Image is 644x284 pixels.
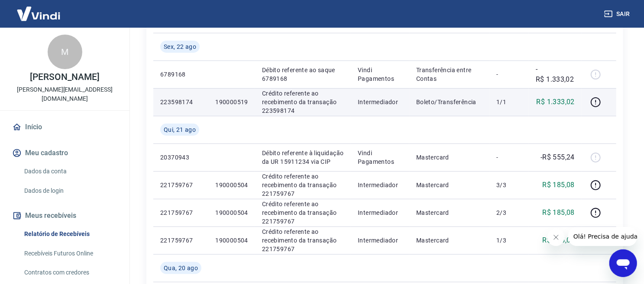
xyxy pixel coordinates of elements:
[160,181,201,189] p: 221759767
[543,235,575,246] p: R$ 185,08
[358,66,402,83] p: Vindi Pagamentos
[160,153,201,162] p: 20370943
[416,66,482,83] p: Transferência entre Contas
[416,236,482,245] p: Mastercard
[164,125,196,134] span: Qui, 21 ago
[568,227,637,246] iframe: Mensagem da empresa
[496,181,522,189] p: 3/3
[543,207,575,218] p: R$ 185,08
[609,249,637,277] iframe: Botão para abrir a janela de mensagens
[21,245,119,262] a: Recebíveis Futuros Online
[358,181,402,189] p: Intermediador
[262,227,344,253] p: Crédito referente ao recebimento da transação 221759767
[160,236,201,245] p: 221759767
[262,172,344,198] p: Crédito referente ao recebimento da transação 221759767
[21,163,119,180] a: Dados da conta
[262,89,344,115] p: Crédito referente ao recebimento da transação 223598174
[416,153,482,162] p: Mastercard
[215,181,248,189] p: 190000504
[10,144,119,163] button: Meu cadastro
[416,208,482,217] p: Mastercard
[537,97,575,107] p: R$ 1.333,02
[262,66,344,83] p: Débito referente ao saque 6789168
[10,206,119,225] button: Meus recebíveis
[21,264,119,281] a: Contratos com credores
[358,98,402,106] p: Intermediador
[215,208,248,217] p: 190000504
[21,225,119,243] a: Relatório de Recebíveis
[602,6,634,22] button: Sair
[164,42,196,51] span: Sex, 22 ago
[416,181,482,189] p: Mastercard
[543,180,575,190] p: R$ 185,08
[547,229,565,246] iframe: Fechar mensagem
[496,70,522,79] p: -
[215,236,248,245] p: 190000504
[540,152,575,163] p: -R$ 555,24
[262,200,344,226] p: Crédito referente ao recebimento da transação 221759767
[536,64,575,85] p: -R$ 1.333,02
[496,153,522,162] p: -
[496,236,522,245] p: 1/3
[160,98,201,106] p: 223598174
[416,98,482,106] p: Boleto/Transferência
[21,182,119,200] a: Dados de login
[358,149,402,166] p: Vindi Pagamentos
[160,70,201,79] p: 6789168
[164,264,198,272] span: Qua, 20 ago
[10,0,67,27] img: Vindi
[48,35,82,69] div: M
[5,6,73,13] span: Olá! Precisa de ajuda?
[358,208,402,217] p: Intermediador
[358,236,402,245] p: Intermediador
[262,149,344,166] p: Débito referente à liquidação da UR 15911234 via CIP
[160,208,201,217] p: 221759767
[30,73,99,82] p: [PERSON_NAME]
[7,85,123,103] p: [PERSON_NAME][EMAIL_ADDRESS][DOMAIN_NAME]
[496,98,522,106] p: 1/1
[215,98,248,106] p: 190000519
[496,208,522,217] p: 2/3
[10,118,119,137] a: Início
